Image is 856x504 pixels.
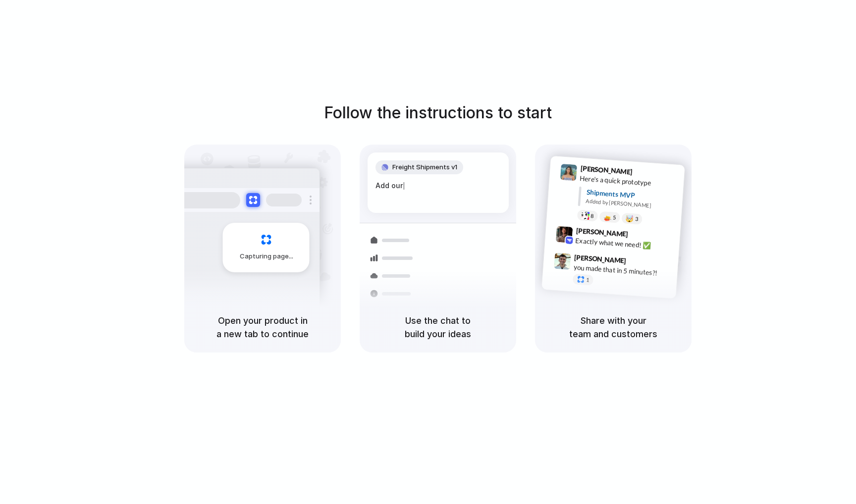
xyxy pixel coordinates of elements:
[392,162,457,172] span: Freight Shipments v1
[626,215,634,222] div: 🤯
[196,314,329,341] h5: Open your product in a new tab to continue
[575,235,674,252] div: Exactly what we need! ✅
[635,216,639,222] span: 3
[573,262,672,279] div: you made that in 5 minutes?!
[324,101,552,125] h1: Follow the instructions to start
[403,182,405,190] span: |
[580,173,679,190] div: Here's a quick prototype
[586,277,589,283] span: 1
[629,256,649,268] span: 9:47 AM
[580,163,633,177] span: [PERSON_NAME]
[586,197,677,211] div: Added by [PERSON_NAME]
[576,225,628,240] span: [PERSON_NAME]
[586,187,678,203] div: Shipments MVP
[240,252,295,261] span: Capturing page
[613,215,616,220] span: 5
[636,168,656,180] span: 9:41 AM
[631,230,651,242] span: 9:42 AM
[574,252,627,266] span: [PERSON_NAME]
[375,180,501,191] div: Add our
[547,314,680,341] h5: Share with your team and customers
[590,213,594,219] span: 8
[372,314,504,341] h5: Use the chat to build your ideas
